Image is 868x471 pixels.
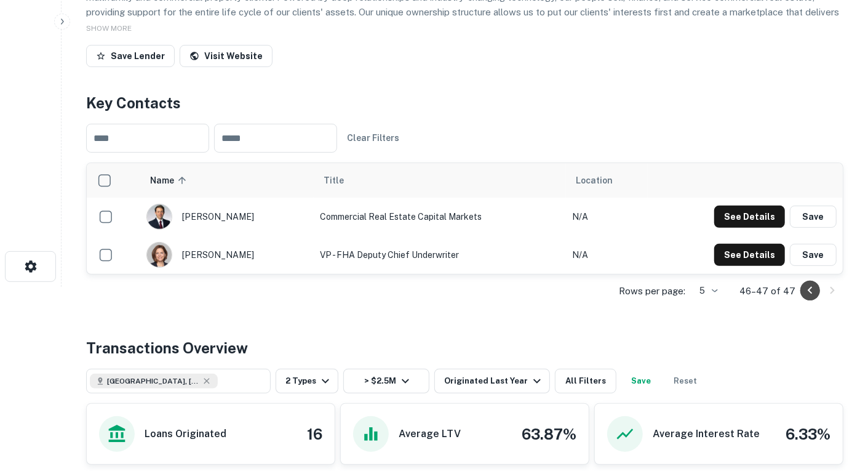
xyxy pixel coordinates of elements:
[146,204,308,230] div: [PERSON_NAME]
[739,284,795,299] p: 46–47 of 47
[314,236,566,274] td: VP - FHA Deputy Chief Underwriter
[86,24,132,33] span: SHOW MORE
[276,369,338,393] button: 2 Types
[690,282,720,300] div: 5
[653,427,760,441] h6: Average Interest Rate
[147,243,172,267] img: 1580243256493
[800,281,820,300] button: Go to previous page
[444,374,544,388] div: Originated Last Year
[434,369,550,393] button: Originated Last Year
[150,173,190,188] span: Name
[107,376,199,387] span: [GEOGRAPHIC_DATA], [GEOGRAPHIC_DATA], [GEOGRAPHIC_DATA]
[566,198,648,236] td: N/A
[806,372,868,432] iframe: Chat Widget
[140,163,314,198] th: Name
[555,369,616,393] button: All Filters
[180,45,273,67] a: Visit Website
[147,204,172,229] img: 1683050632350
[566,163,648,198] th: Location
[576,173,613,188] span: Location
[86,92,843,114] h4: Key Contacts
[619,284,685,299] p: Rows per page:
[566,236,648,274] td: N/A
[314,163,566,198] th: Title
[86,45,175,67] button: Save Lender
[714,206,785,228] button: See Details
[790,244,837,266] button: Save
[790,206,837,228] button: Save
[146,242,308,268] div: [PERSON_NAME]
[666,369,705,393] button: Reset
[145,427,226,441] h6: Loans Originated
[399,427,461,441] h6: Average LTV
[522,423,576,445] h4: 63.87%
[714,244,785,266] button: See Details
[307,423,322,445] h4: 16
[786,423,830,445] h4: 6.33%
[86,337,248,359] h4: Transactions Overview
[87,163,843,274] div: scrollable content
[342,127,404,149] button: Clear Filters
[324,173,360,188] span: Title
[314,198,566,236] td: Commercial Real Estate Capital Markets
[343,369,429,393] button: > $2.5M
[621,369,661,393] button: Save your search to get updates of matches that match your search criteria.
